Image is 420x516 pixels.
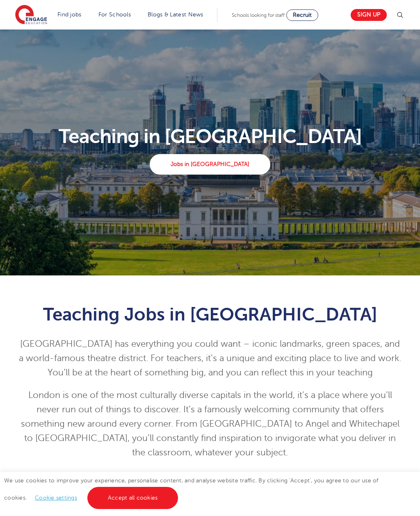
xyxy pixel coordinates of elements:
a: Recruit [286,9,318,21]
span: Recruit [293,12,312,18]
p: Teaching in [GEOGRAPHIC_DATA] [17,127,403,146]
span: We use cookies to improve your experience, personalise content, and analyse website traffic. By c... [4,477,379,501]
img: Engage Education [15,5,47,25]
span: Schools looking for staff [232,12,285,18]
span: London is one of the most culturally diverse capitals in the world, it’s a place where you’ll nev... [21,390,399,457]
a: Find jobs [57,11,82,18]
span: Teaching Jobs in [GEOGRAPHIC_DATA] [43,304,377,325]
a: Blogs & Latest News [148,11,203,18]
a: Sign up [351,9,387,21]
a: Cookie settings [35,495,77,501]
a: Jobs in [GEOGRAPHIC_DATA] [150,154,270,175]
a: Accept all cookies [87,487,178,509]
a: For Schools [98,11,131,18]
span: [GEOGRAPHIC_DATA] has everything you could want – iconic landmarks, green spaces, and a world-fam... [19,339,401,377]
